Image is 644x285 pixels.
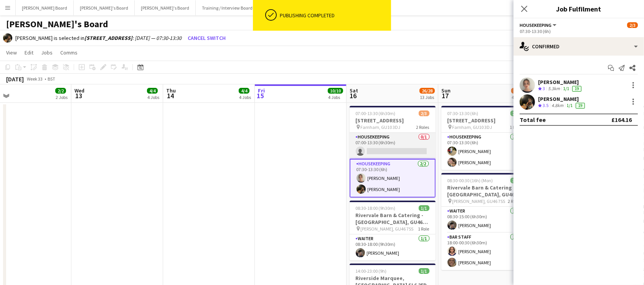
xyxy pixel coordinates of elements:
button: Training / Interview Board [196,0,259,15]
span: 17 [440,91,451,100]
a: Jobs [38,48,56,58]
span: 16 [348,91,358,100]
span: 2 Roles [508,198,521,204]
span: 3/3 [510,178,521,183]
app-card-role: Waiter1/108:30-18:00 (9h30m)[PERSON_NAME] [350,234,436,260]
div: £164.16 [611,116,632,124]
span: Comms [60,49,78,56]
span: 10/10 [328,88,343,94]
i: : [DATE] — 07:30-13:30 [84,35,182,41]
app-skills-label: 1/1 [563,86,569,91]
span: 14:00-23:00 (9h) [356,268,387,274]
div: Total fee [520,116,546,124]
span: 26/28 [419,88,435,94]
div: [PERSON_NAME] [538,96,586,102]
span: 15 [257,91,265,100]
app-job-card: 08:30-18:00 (9h30m)1/1Rivervale Barn & Catering - [GEOGRAPHIC_DATA], GU46 7SS [PERSON_NAME], GU46... [350,201,436,260]
span: Week 33 [25,76,45,82]
div: 4.8km [550,102,565,109]
a: Edit [21,48,36,58]
span: 2/2 [510,110,521,116]
span: Fri [258,87,265,94]
app-job-card: 07:30-13:30 (6h)2/2[STREET_ADDRESS] Farnham, GU10 3DJ1 RoleHousekeeping2/207:30-13:30 (6h)[PERSON... [441,106,527,170]
span: Farnham, GU10 3DJ [452,124,492,130]
div: 07:30-13:30 (6h) [520,28,638,34]
span: [PERSON_NAME], GU46 7SS [452,198,505,204]
div: 19 [576,103,585,109]
div: 5.3km [547,86,561,92]
span: Farnham, GU10 3DJ [361,124,401,130]
span: 4/4 [239,88,249,94]
h3: [STREET_ADDRESS] [441,117,527,124]
a: Comms [57,48,81,58]
div: 4 Jobs [512,94,526,100]
h3: Job Fulfilment [514,4,644,14]
span: Edit [25,49,33,56]
div: 4 Jobs [239,94,251,100]
h3: Rivervale Barn & Catering - [GEOGRAPHIC_DATA], GU46 7SS [441,184,527,198]
span: 10/11 [511,88,527,94]
span: 14 [165,91,176,100]
span: Wed [74,87,84,94]
span: 1 Role [510,124,521,130]
span: 08:30-18:00 (9h30m) [356,205,396,211]
span: 07:00-13:30 (6h30m) [356,110,396,116]
button: [PERSON_NAME] Board [16,0,74,15]
span: 1/1 [419,205,429,211]
div: 19 [572,86,581,92]
div: BST [48,76,55,82]
div: [PERSON_NAME] [538,79,583,86]
span: 3 [543,86,545,91]
app-card-role: Housekeeping2/207:30-13:30 (6h)[PERSON_NAME][PERSON_NAME] [441,133,527,170]
h3: Rivervale Barn & Catering - [GEOGRAPHIC_DATA], GU46 7SS [350,212,436,226]
span: 2 Roles [416,124,429,130]
button: Cancel switch [185,32,229,44]
app-card-role: BAR STAFF2/218:00-00:30 (6h30m)[PERSON_NAME][PERSON_NAME] [441,233,527,270]
app-card-role: Housekeeping2/207:30-13:30 (6h)[PERSON_NAME][PERSON_NAME] [350,159,436,198]
app-card-role: Waiter1/108:30-15:00 (6h30m)[PERSON_NAME] [441,207,527,233]
div: Confirmed [514,37,644,56]
span: Jobs [41,49,53,56]
div: Publishing completed [280,12,388,19]
h1: [PERSON_NAME]'s Board [6,18,108,30]
span: Sun [441,87,451,94]
app-skills-label: 1/1 [566,102,573,108]
span: 1 Role [418,226,429,232]
app-job-card: 07:00-13:30 (6h30m)2/3[STREET_ADDRESS] Farnham, GU10 3DJ2 RolesHousekeeping0/107:00-13:30 (6h30m)... [350,106,436,198]
span: 08:30-00:30 (16h) (Mon) [447,178,493,183]
span: Housekeeping [520,22,552,28]
span: Sat [350,87,358,94]
span: 1/1 [419,268,429,274]
span: View [6,49,17,56]
span: [PERSON_NAME], GU46 7SS [361,226,414,232]
span: 3.5 [543,102,548,108]
span: 2/3 [627,22,638,28]
h3: [STREET_ADDRESS] [350,117,436,124]
div: [PERSON_NAME] is selected in [15,35,182,41]
b: [STREET_ADDRESS] [84,35,132,41]
button: [PERSON_NAME]'s Board [135,0,196,15]
span: 13 [73,91,84,100]
button: [PERSON_NAME]'s Board [74,0,135,15]
span: 07:30-13:30 (6h) [447,110,479,116]
div: 4 Jobs [147,94,159,100]
a: View [3,48,20,58]
span: 2/3 [419,110,429,116]
button: Housekeeping [520,22,558,28]
span: 2/2 [55,88,66,94]
div: 13 Jobs [420,94,434,100]
app-card-role: Housekeeping0/107:00-13:30 (6h30m) [350,133,436,159]
div: 2 Jobs [56,94,68,100]
app-job-card: 08:30-00:30 (16h) (Mon)3/3Rivervale Barn & Catering - [GEOGRAPHIC_DATA], GU46 7SS [PERSON_NAME], ... [441,173,527,270]
div: [DATE] [6,75,24,83]
span: Thu [166,87,176,94]
div: 4 Jobs [328,94,343,100]
span: 4/4 [147,88,158,94]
